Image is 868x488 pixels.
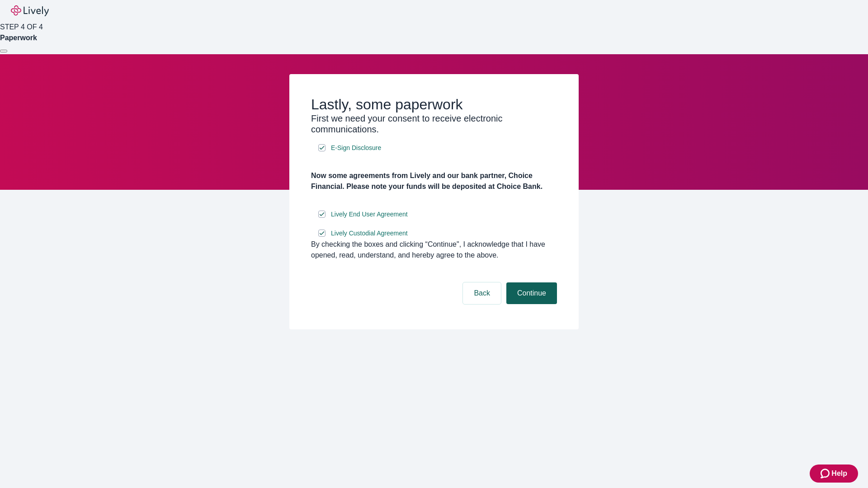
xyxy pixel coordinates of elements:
h4: Now some agreements from Lively and our bank partner, Choice Financial. Please note your funds wi... [311,170,557,192]
span: E-Sign Disclosure [331,143,381,153]
span: Help [831,468,847,479]
img: Lively [11,5,49,16]
a: e-sign disclosure document [329,228,410,239]
a: e-sign disclosure document [329,142,383,154]
div: By checking the boxes and clicking “Continue", I acknowledge that I have opened, read, understand... [311,239,557,261]
button: Back [463,282,501,304]
h2: Lastly, some paperwork [311,96,557,113]
span: Lively Custodial Agreement [331,229,408,238]
span: Lively End User Agreement [331,210,408,219]
button: Zendesk support iconHelp [810,465,858,483]
a: e-sign disclosure document [329,209,410,220]
button: Continue [506,282,557,304]
h3: First we need your consent to receive electronic communications. [311,113,557,135]
svg: Zendesk support icon [821,468,831,479]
